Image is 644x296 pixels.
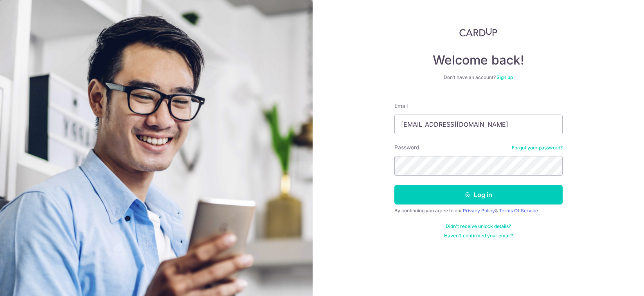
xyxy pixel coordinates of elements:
div: Don’t have an account? [394,74,563,81]
img: CardUp Logo [459,27,498,37]
a: Didn't receive unlock details? [446,223,511,230]
a: Forgot your password? [512,145,563,151]
div: By continuing you agree to our & [394,208,563,214]
h4: Welcome back! [394,52,563,68]
a: Privacy Policy [463,208,495,213]
label: Password [394,144,419,151]
a: Sign up [496,74,513,80]
label: Email [394,102,408,110]
input: Enter your Email [394,115,563,134]
a: Terms Of Service [499,208,538,213]
a: Haven't confirmed your email? [444,233,513,239]
button: Log in [394,185,563,205]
